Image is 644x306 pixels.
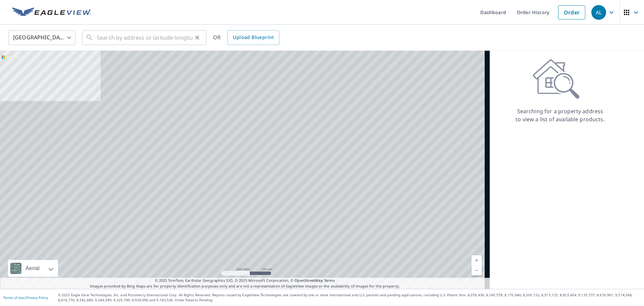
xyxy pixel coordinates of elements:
a: Current Level 5, Zoom In [472,255,482,265]
p: © 2025 Eagle View Technologies, Inc. and Pictometry International Corp. All Rights Reserved. Repo... [58,293,641,303]
a: Terms of Use [3,295,24,300]
button: Clear [193,33,202,42]
a: Order [558,5,585,19]
a: Current Level 5, Zoom Out [472,265,482,275]
a: Terms [324,278,335,283]
span: Upload Blueprint [233,33,274,42]
p: | [3,296,48,300]
p: Searching for a property address to view a list of available products. [515,107,605,123]
img: EV Logo [12,7,91,17]
div: OR [213,30,279,45]
div: [GEOGRAPHIC_DATA] [8,28,75,47]
div: Aerial [23,260,42,277]
span: © 2025 TomTom, Earthstar Geographics SIO, © 2025 Microsoft Corporation, © [155,278,335,283]
div: Aerial [8,260,58,277]
a: Upload Blueprint [227,30,279,45]
a: OpenStreetMap [294,278,323,283]
input: Search by address or latitude-longitude [97,28,193,47]
div: AL [591,5,606,20]
a: Privacy Policy [26,295,48,300]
